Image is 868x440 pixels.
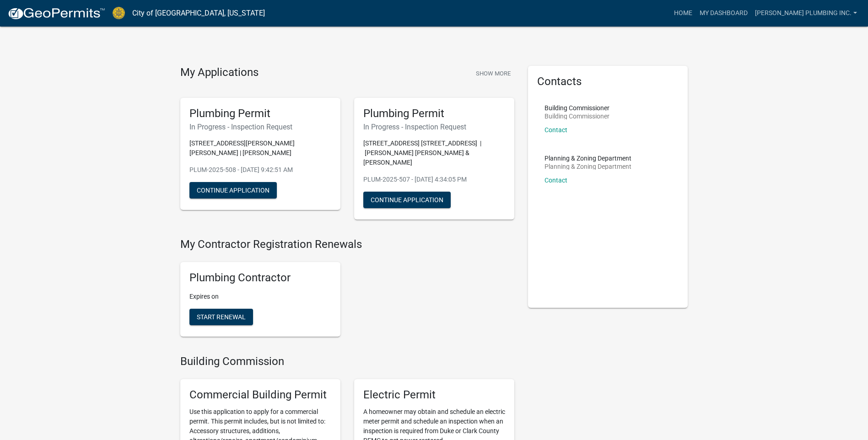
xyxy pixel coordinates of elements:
[363,388,505,402] h5: Electric Permit
[132,5,265,21] a: City of [GEOGRAPHIC_DATA], [US_STATE]
[189,292,331,301] p: Expires on
[363,175,505,184] p: PLUM-2025-507 - [DATE] 4:34:05 PM
[545,155,631,161] p: Planning & Zoning Department
[197,313,246,321] span: Start Renewal
[189,271,331,284] h5: Plumbing Contractor
[189,388,331,402] h5: Commercial Building Permit
[363,139,505,167] p: [STREET_ADDRESS] [STREET_ADDRESS] | [PERSON_NAME] [PERSON_NAME] & [PERSON_NAME]
[189,139,331,158] p: [STREET_ADDRESS][PERSON_NAME][PERSON_NAME] | [PERSON_NAME]
[545,177,567,184] a: Contact
[189,107,331,120] h5: Plumbing Permit
[363,123,505,131] h6: In Progress - Inspection Request
[363,107,505,120] h5: Plumbing Permit
[189,165,331,175] p: PLUM-2025-508 - [DATE] 9:42:51 AM
[180,238,514,251] h4: My Contractor Registration Renewals
[189,182,277,199] button: Continue Application
[545,126,567,134] a: Contact
[670,5,696,22] a: Home
[189,123,331,131] h6: In Progress - Inspection Request
[189,309,253,325] button: Start Renewal
[696,5,751,22] a: My Dashboard
[472,66,514,81] button: Show More
[363,192,451,208] button: Continue Application
[545,163,631,170] p: Planning & Zoning Department
[537,75,679,88] h5: Contacts
[180,66,259,80] h4: My Applications
[545,113,609,119] p: Building Commissioner
[113,7,125,19] img: City of Jeffersonville, Indiana
[180,238,514,344] wm-registration-list-section: My Contractor Registration Renewals
[180,355,514,368] h4: Building Commission
[545,105,609,111] p: Building Commissioner
[751,5,861,22] a: [PERSON_NAME] Plumbing inc.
